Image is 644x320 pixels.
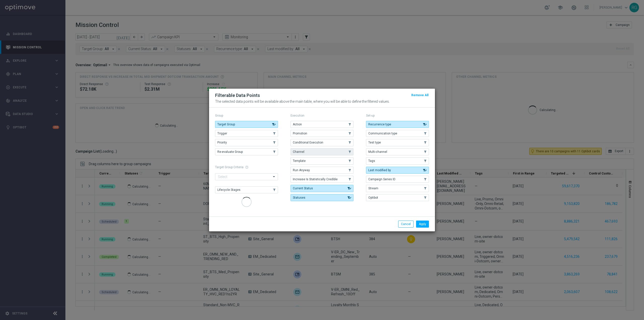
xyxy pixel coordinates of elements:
span: Run Anyway [293,168,310,172]
button: Campaign Series ID [366,176,429,183]
span: help_outline [245,165,249,169]
span: Template [293,159,306,163]
span: Last modified by [368,168,391,172]
span: Multi-channel [368,150,387,154]
button: Re-evaluate Group [215,148,278,155]
button: Cancel [398,221,414,228]
span: Conditional Execution [293,141,323,144]
button: Recurrence type [366,121,429,128]
h2: Filterable Data Points [215,92,260,98]
span: Tags [368,159,375,163]
button: Communication type [366,130,429,137]
button: Priority [215,139,278,146]
button: Trigger [215,130,278,137]
button: Current Status [291,185,353,192]
p: Group [215,114,278,118]
p: The selected data points will be available above the main table, where you will be able to define... [215,99,429,103]
button: Run Anyway [291,167,353,174]
span: Statuses [293,196,305,199]
span: Re-evaluate Group [217,150,243,154]
button: Lifecycle Stages [215,186,278,193]
span: Optibot [368,196,378,199]
button: Action [291,121,353,128]
span: Recurrence type [368,123,391,126]
span: Action [293,123,302,126]
span: Lifecycle Stages [217,188,240,192]
span: Increase Is Statistically Credible [293,177,338,181]
button: Stream [366,185,429,192]
p: Set-up [366,114,429,118]
button: Template [291,157,353,164]
button: Apply [416,221,429,228]
span: Promotion [293,132,307,135]
span: Channel [293,150,304,154]
span: Test type [368,141,381,144]
p: Execution [291,114,353,118]
button: Promotion [291,130,353,137]
span: Campaign Series ID [368,177,395,181]
h1: Target Group Criteria [215,165,278,169]
span: Priority [217,141,227,144]
button: Channel [291,148,353,155]
button: Statuses [291,194,353,201]
button: Tags [366,157,429,164]
button: Multi-channel [366,148,429,155]
span: Communication type [368,132,397,135]
span: Trigger [217,132,227,135]
span: Current Status [293,187,313,190]
span: Target Group [217,123,235,126]
span: Stream [368,187,378,190]
button: Remove All [411,92,429,98]
button: Optibot [366,194,429,201]
button: Target Group [215,121,278,128]
button: Conditional Execution [291,139,353,146]
button: Last modified by [366,167,429,174]
button: Test type [366,139,429,146]
button: Increase Is Statistically Credible [291,176,353,183]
